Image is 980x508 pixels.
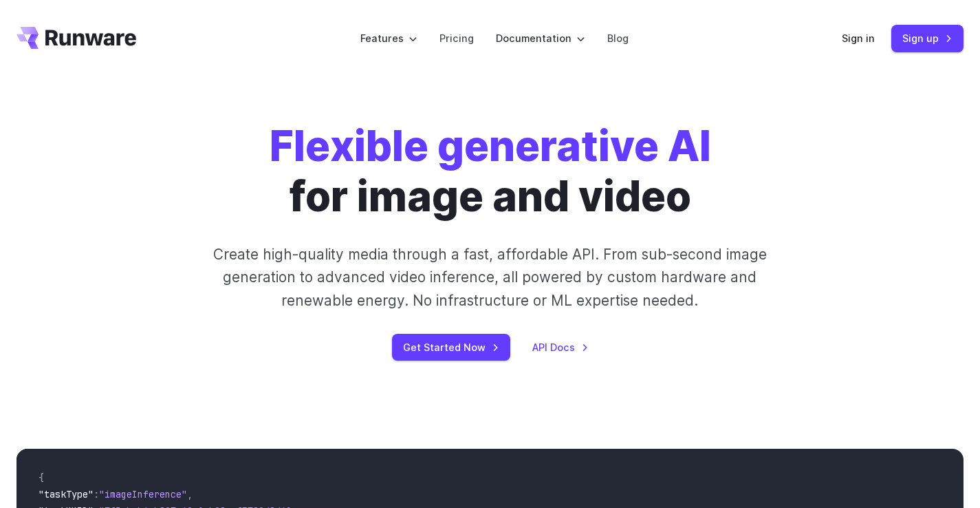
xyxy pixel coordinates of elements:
a: Blog [607,30,629,46]
a: API Docs [532,339,589,355]
p: Create high-quality media through a fast, affordable API. From sub-second image generation to adv... [187,243,793,312]
a: Sign up [891,25,963,52]
h1: for image and video [270,121,711,221]
label: Documentation [496,30,585,46]
strong: Flexible generative AI [270,120,711,171]
a: Pricing [439,30,474,46]
a: Go to / [17,27,136,49]
label: Features [360,30,417,46]
span: "imageInference" [99,488,187,500]
a: Sign in [842,30,875,46]
span: : [94,488,99,500]
span: "taskType" [39,488,94,500]
span: { [39,472,44,484]
a: Get Started Now [392,334,510,361]
span: , [187,488,193,500]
